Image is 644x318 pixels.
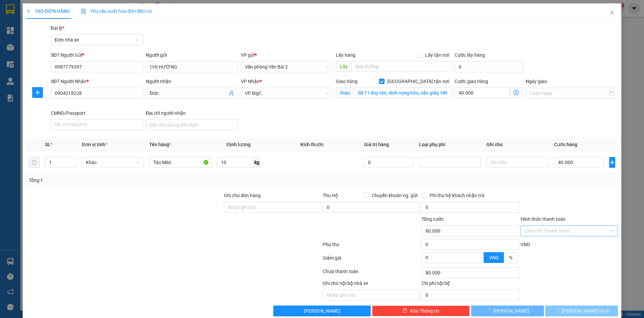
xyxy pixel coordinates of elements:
div: Người gửi [146,51,238,59]
div: Địa chỉ người nhận [146,109,238,117]
div: Chi phí nội bộ [421,280,519,290]
span: close [609,10,615,15]
label: Ghi chú đơn hàng [224,193,261,198]
input: Ghi chú đơn hàng [224,202,321,213]
input: Cước giao hàng [455,87,510,98]
span: Giao [336,87,354,98]
span: user-add [229,90,234,96]
input: 0 [364,157,414,168]
span: [GEOGRAPHIC_DATA] tận nơi [385,78,452,85]
div: Người nhận [146,78,238,85]
button: Close [602,3,621,22]
div: Tổng: 1 [29,177,249,184]
div: Phụ thu [322,241,421,253]
span: Chuyển khoản ng. gửi [369,192,420,199]
b: GỬI : Văn phòng Yên Bái 2 [8,49,119,60]
span: Lấy [336,61,351,72]
span: % [509,255,512,260]
span: Kích thước [300,142,324,147]
li: Hotline: 19001155 [63,25,283,33]
button: [PERSON_NAME] và In [545,306,618,316]
input: VD: Bàn, Ghế [149,157,211,168]
span: SL [45,142,50,147]
span: Tên hàng [149,142,171,147]
input: Giao tận nơi [354,87,452,98]
span: loading [554,308,562,313]
button: deleteXóa Thông tin [372,306,469,316]
span: Khác [86,157,140,167]
div: CMND/Passport [51,109,143,117]
label: Hình thức thanh toán [521,216,566,222]
li: Số 10 ngõ 15 Ngọc Hồi, Q.[PERSON_NAME], [GEOGRAPHIC_DATA] [63,17,283,25]
span: loading [486,308,493,313]
span: Giá trị hàng [364,142,389,147]
span: VP Nhận [241,79,260,84]
span: plus [32,90,43,95]
span: Thu Hộ [323,193,338,198]
img: icon [81,9,86,14]
div: Ghi chú nội bộ nhà xe [323,280,420,290]
span: Yêu cầu xuất hóa đơn điện tử [81,8,152,14]
span: VND [521,242,530,247]
th: Loại phụ phí [416,138,484,151]
div: Giảm giá [322,254,421,266]
span: Đơn nhà xe [55,35,139,45]
div: SĐT Người Nhận [51,78,143,85]
span: Văn phòng Yên Bái 2 [245,62,329,72]
span: [PERSON_NAME] [304,307,340,315]
button: delete [29,157,40,168]
div: SĐT Người Gửi [51,51,143,59]
label: Cước giao hàng [455,79,488,84]
span: Giao hàng [336,79,358,84]
span: Đại lý [51,25,64,31]
input: Nhập ghi chú [323,290,420,300]
button: plus [609,157,616,168]
span: TẠO ĐƠN HÀNG [26,8,70,14]
span: VP BigC [245,88,329,98]
span: dollar-circle [513,90,519,95]
input: Cước lấy hàng [455,61,523,72]
th: Ghi chú [484,138,551,151]
button: plus [32,87,43,98]
button: [PERSON_NAME] [471,306,544,316]
span: [PERSON_NAME] và In [562,307,609,315]
span: Lấy tận nơi [422,51,452,59]
span: Phí thu hộ khách nhận trả [427,192,487,199]
label: Cước lấy hàng [455,52,485,58]
input: Dọc đường [351,61,452,72]
input: Ghi Chú [486,157,548,168]
input: Ngày giao [530,89,608,97]
span: plus [609,160,615,165]
span: VND [489,255,499,260]
span: Lấy hàng [336,52,355,58]
label: Ngày giao [526,79,547,84]
span: plus [26,9,31,14]
div: VP gửi [241,51,333,59]
button: [PERSON_NAME] [273,306,371,316]
span: kg [254,157,260,168]
div: Chưa thanh toán [322,268,421,280]
span: Xóa Thông tin [410,307,439,315]
input: Địa chỉ của người nhận [146,120,238,130]
span: Định lượng [227,142,251,147]
span: Đơn vị tính [82,142,107,147]
span: Cước hàng [554,142,577,147]
span: [PERSON_NAME] [493,307,529,315]
img: logo.jpg [8,8,42,42]
span: Tổng cước [421,216,444,222]
span: delete [402,308,407,314]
